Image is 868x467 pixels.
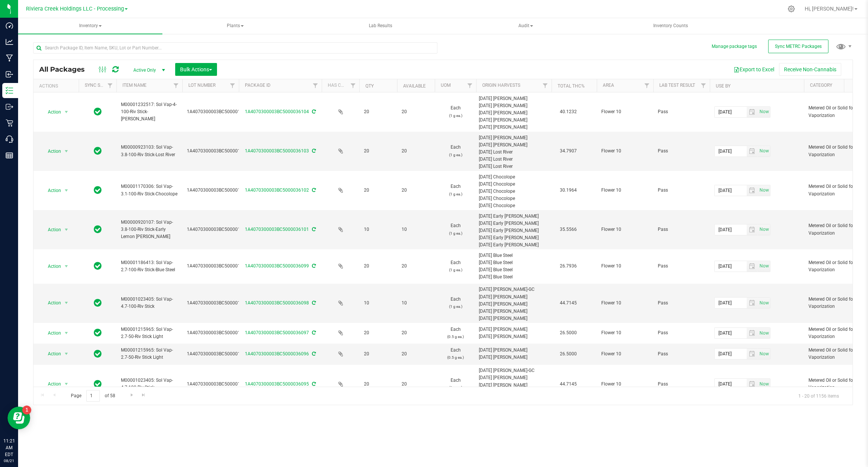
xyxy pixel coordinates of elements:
div: [DATE] [PERSON_NAME] [479,347,549,354]
span: 26.7936 [556,261,581,272]
a: Filter [464,79,476,92]
span: 1A4070300003BC5000015757 [187,350,251,358]
span: Action [41,298,61,308]
span: 20 [364,147,393,155]
span: select [747,107,758,117]
span: select [758,349,770,359]
a: Inventory Counts [599,18,743,34]
p: (1 g ea.) [439,151,472,158]
span: Pass [658,381,705,388]
button: Sync METRC Packages [768,40,828,53]
span: 44.7145 [556,379,581,390]
div: [DATE] [PERSON_NAME] [479,109,549,117]
a: 1A4070300003BC5000036101 [245,227,309,232]
span: Pass [658,263,705,270]
span: Action [41,328,61,338]
div: [DATE] [PERSON_NAME] [479,117,549,124]
div: [DATE] Early [PERSON_NAME] [479,241,549,249]
a: 1A4070300003BC5000036104 [245,109,309,114]
span: M00000920107: Sol Vap-3.8-100-Riv Stick-Early Lemon [PERSON_NAME] [121,219,178,241]
a: Filter [170,79,182,92]
span: Metered Oil or Solid for Vaporization [808,183,865,197]
span: 1A4070300003BC5000015907 [187,108,251,115]
div: [DATE] Chocolope [479,174,549,181]
span: 1A4070300003BC5000015062 [187,381,251,388]
iframe: Resource center unread badge [22,406,31,415]
a: 1A4070300003BC5000036098 [245,300,309,306]
span: select [747,379,758,389]
p: (1 g ea.) [439,190,472,198]
span: 20 [364,108,393,115]
span: Sync from Compliance System [311,148,316,154]
span: Pass [658,329,705,336]
span: In Sync [94,379,102,389]
div: [DATE] Lost River [479,156,549,163]
span: 10 [364,300,393,307]
div: [DATE] Lost River [479,149,549,156]
p: (0.5 g ea.) [439,354,472,361]
a: Filter [309,79,322,92]
span: select [62,379,71,389]
span: select [747,185,758,196]
span: 30.1964 [556,185,581,196]
a: Filter [347,79,359,92]
span: Action [41,107,61,117]
span: Sync from Compliance System [311,300,316,306]
div: [DATE] Early [PERSON_NAME] [479,227,549,234]
span: 1A4070300003BC5000015014 [187,226,251,233]
span: In Sync [94,106,102,117]
span: 1A4070300003BC5000015075 [187,147,251,155]
span: 1A4070300003BC5000015757 [187,329,251,336]
span: Each [439,377,472,391]
span: 26.5000 [556,327,581,338]
a: UOM [441,83,451,88]
span: Pass [658,300,705,307]
a: Filter [539,79,552,92]
span: Sync from Compliance System [311,109,316,114]
inline-svg: Manufacturing [6,54,13,62]
span: All Packages [39,65,92,74]
a: Plants [163,18,307,34]
span: Sync from Compliance System [311,330,316,335]
a: Go to the next page [126,390,137,400]
span: select [758,185,770,196]
span: Flower 10 [601,187,649,194]
a: Filter [226,79,239,92]
a: Package ID [245,83,270,88]
button: Bulk Actions [175,63,217,76]
span: Sync from Compliance System [311,381,316,387]
p: (1 g ea.) [439,303,472,310]
div: [DATE] Chocolope [479,188,549,195]
span: 20 [402,329,430,336]
span: 20 [402,108,430,115]
span: In Sync [94,298,102,308]
span: 20 [402,147,430,155]
span: Action [41,349,61,359]
span: Action [41,261,61,272]
span: Flower 10 [601,350,649,358]
span: M00001215965: Sol Vap-2.7-50-Riv Stick Light [121,347,178,361]
span: 20 [402,381,430,388]
div: [DATE] [PERSON_NAME]-GC [479,367,549,374]
div: [DATE] [PERSON_NAME] [479,382,549,389]
div: [DATE] Blue Steel [479,273,549,281]
span: In Sync [94,261,102,271]
button: Manage package tags [712,43,757,50]
span: Pass [658,108,705,115]
a: Inventory [18,18,162,34]
span: select [758,328,770,338]
span: select [747,328,758,338]
span: select [747,298,758,308]
span: select [62,328,71,338]
span: In Sync [94,185,102,195]
a: 1A4070300003BC5000036096 [245,351,309,356]
div: [DATE] [PERSON_NAME] [479,301,549,308]
span: Set Current date [758,298,770,309]
span: select [758,224,770,235]
p: (1 g ea.) [439,384,472,391]
div: [DATE] Blue Steel [479,252,549,259]
p: (1 g ea.) [439,112,472,119]
div: [DATE] [PERSON_NAME] [479,95,549,102]
span: Set Current date [758,185,770,196]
